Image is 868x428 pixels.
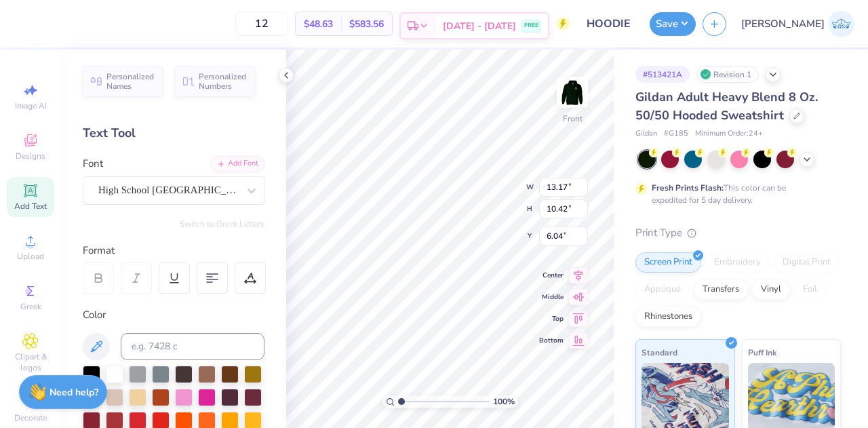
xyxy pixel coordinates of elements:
span: Top [539,314,564,324]
div: This color can be expedited for 5 day delivery. [652,182,818,206]
span: $583.56 [349,17,384,31]
span: [PERSON_NAME] [741,16,825,32]
input: e.g. 7428 c [121,333,264,360]
div: Color [83,307,264,323]
strong: Fresh Prints Flash: [652,182,724,193]
span: [DATE] - [DATE] [443,19,516,33]
div: Applique [635,279,690,300]
span: Clipart & logos [7,351,54,373]
div: Embroidery [705,252,770,273]
span: Center [539,271,564,280]
input: – – [235,12,288,36]
div: Foil [794,279,826,300]
span: Middle [539,292,564,302]
a: [PERSON_NAME] [741,11,854,37]
img: Front [559,79,586,106]
div: Vinyl [752,279,790,300]
input: Untitled Design [576,10,643,37]
span: Personalized Numbers [199,72,247,91]
span: Puff Ink [748,345,776,359]
div: Rhinestones [635,307,701,327]
img: Janilyn Atanacio [828,11,854,37]
span: Greek [20,301,41,312]
div: Digital Print [774,252,840,273]
span: Add Text [14,201,47,212]
button: Save [650,12,696,36]
span: 100 % [493,395,515,408]
strong: Need help? [50,386,98,399]
span: Upload [17,251,44,262]
div: Print Type [635,225,841,241]
span: # G185 [664,128,688,140]
div: Add Font [211,156,264,172]
div: # 513421A [635,66,690,83]
span: Personalized Names [106,72,155,91]
div: Text Tool [83,124,264,142]
span: Standard [642,345,677,359]
span: Gildan [635,128,657,140]
div: Revision 1 [696,66,759,83]
button: Switch to Greek Letters [180,218,264,229]
span: $48.63 [304,17,333,31]
div: Format [83,243,266,258]
span: Decorate [14,412,47,423]
label: Font [83,156,103,172]
span: Image AI [15,100,47,111]
div: Front [563,113,583,125]
span: Bottom [539,336,564,345]
span: FREE [524,21,538,31]
div: Screen Print [635,252,701,273]
div: Transfers [694,279,748,300]
span: Minimum Order: 24 + [695,128,763,140]
span: Designs [16,151,45,161]
span: Gildan Adult Heavy Blend 8 Oz. 50/50 Hooded Sweatshirt [635,89,818,123]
